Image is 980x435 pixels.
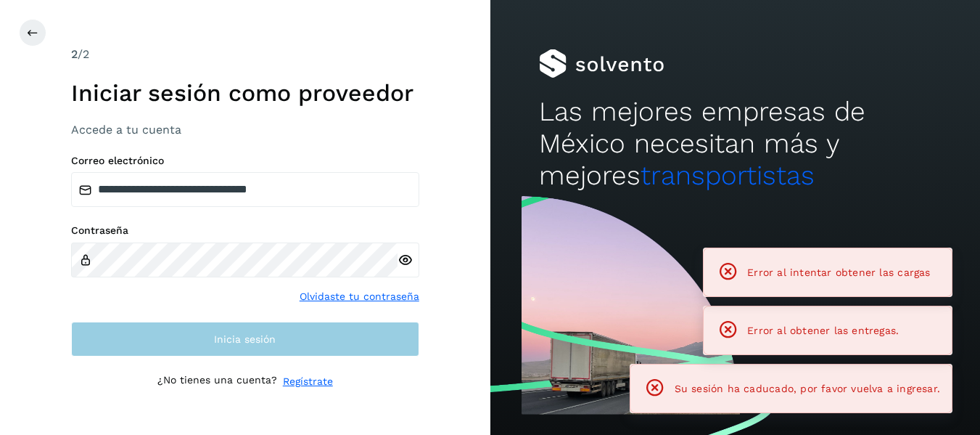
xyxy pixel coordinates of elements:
[747,325,899,336] span: Error al obtener las entregas.
[71,46,419,63] div: /2
[747,267,930,278] span: Error al intentar obtener las cargas
[71,155,419,167] label: Correo electrónico
[71,322,419,357] button: Inicia sesión
[675,383,940,394] span: Su sesión ha caducado, por favor vuelva a ingresar.
[641,160,815,191] span: transportistas
[71,79,419,107] h1: Iniciar sesión como proveedor
[71,224,419,237] label: Contraseña
[214,334,276,344] span: Inicia sesión
[71,123,419,137] h3: Accede a tu cuenta
[283,374,333,389] a: Regístrate
[300,289,419,304] a: Olvidaste tu contraseña
[539,96,931,192] h2: Las mejores empresas de México necesitan más y mejores
[71,47,78,61] span: 2
[157,374,277,389] p: ¿No tienes una cuenta?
